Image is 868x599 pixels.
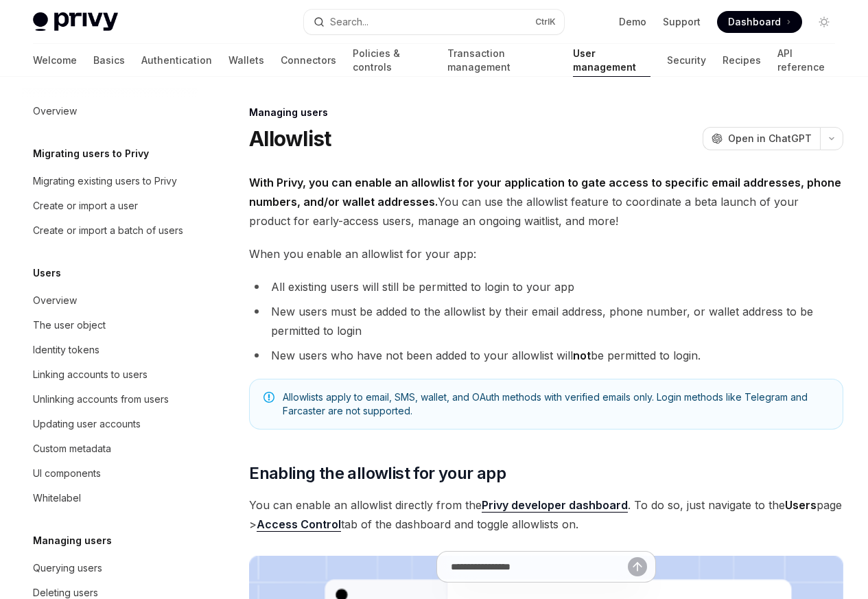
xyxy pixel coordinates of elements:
[33,560,102,576] div: Querying users
[717,11,802,33] a: Dashboard
[33,490,81,506] div: Whitelabel
[283,390,829,418] span: Allowlists apply to email, SMS, wallet, and OAuth methods with verified emails only. Login method...
[447,44,556,77] a: Transaction management
[33,173,177,189] div: Migrating existing users to Privy
[249,346,843,365] li: New users who have not been added to your allowlist will be permitted to login.
[249,495,843,534] span: You can enable an allowlist directly from the . To do so, just navigate to the page > tab of the ...
[33,391,169,408] div: Unlinking accounts from users
[304,10,564,34] button: Search...CtrlK
[141,44,212,77] a: Authentication
[22,362,198,387] a: Linking accounts to users
[22,556,198,580] a: Querying users
[813,11,835,33] button: Toggle dark mode
[22,288,198,313] a: Overview
[33,44,77,77] a: Welcome
[353,44,431,77] a: Policies & controls
[33,441,111,457] div: Custom metadata
[93,44,125,77] a: Basics
[228,44,264,77] a: Wallets
[249,302,843,340] li: New users must be added to the allowlist by their email address, phone number, or wallet address ...
[33,198,138,214] div: Create or import a user
[22,436,198,461] a: Custom metadata
[249,126,331,151] h1: Allowlist
[535,16,556,27] span: Ctrl K
[249,176,841,209] strong: With Privy, you can enable an allowlist for your application to gate access to specific email add...
[728,132,812,145] span: Open in ChatGPT
[785,498,817,512] strong: Users
[619,15,646,29] a: Demo
[33,465,101,482] div: UI components
[33,416,141,432] div: Updating user accounts
[33,317,106,333] div: The user object
[257,517,341,532] a: Access Control
[22,461,198,486] a: UI components
[33,342,99,358] div: Identity tokens
[703,127,820,150] button: Open in ChatGPT
[33,532,112,549] h5: Managing users
[33,145,149,162] h5: Migrating users to Privy
[33,366,148,383] div: Linking accounts to users
[249,173,843,231] span: You can use the allowlist feature to coordinate a beta launch of your product for early-access us...
[22,193,198,218] a: Create or import a user
[263,392,274,403] svg: Note
[249,106,843,119] div: Managing users
[330,14,368,30] div: Search...
[22,313,198,338] a: The user object
[573,44,651,77] a: User management
[33,265,61,281] h5: Users
[573,349,591,362] strong: not
[22,412,198,436] a: Updating user accounts
[728,15,781,29] span: Dashboard
[33,222,183,239] div: Create or import a batch of users
[33,103,77,119] div: Overview
[249,462,506,484] span: Enabling the allowlist for your app
[667,44,706,77] a: Security
[663,15,701,29] a: Support
[249,244,843,263] span: When you enable an allowlist for your app:
[22,99,198,124] a: Overview
[777,44,835,77] a: API reference
[451,552,628,582] input: Ask a question...
[482,498,628,513] a: Privy developer dashboard
[628,557,647,576] button: Send message
[249,277,843,296] li: All existing users will still be permitted to login to your app
[22,338,198,362] a: Identity tokens
[22,169,198,193] a: Migrating existing users to Privy
[22,218,198,243] a: Create or import a batch of users
[22,387,198,412] a: Unlinking accounts from users
[723,44,761,77] a: Recipes
[281,44,336,77] a: Connectors
[22,486,198,510] a: Whitelabel
[33,12,118,32] img: light logo
[33,292,77,309] div: Overview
